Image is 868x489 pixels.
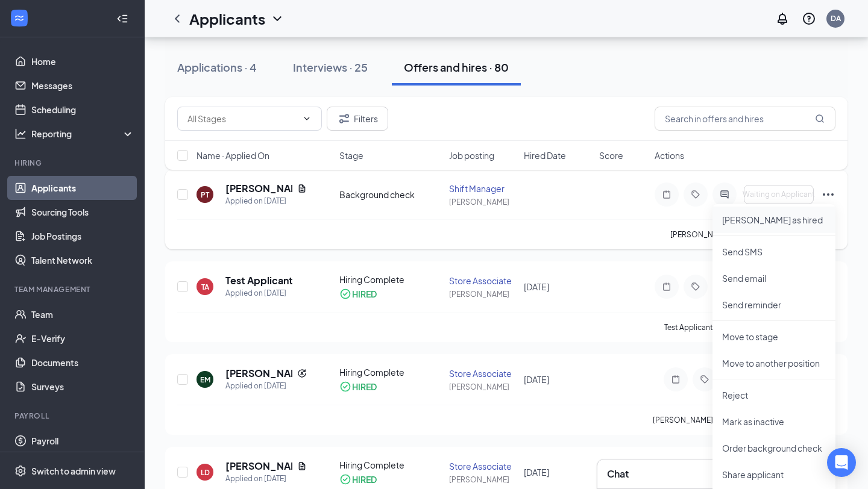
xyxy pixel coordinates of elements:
[653,415,835,425] p: [PERSON_NAME] has applied more than .
[744,185,814,204] button: Waiting on Applicant
[599,149,623,161] span: Score
[802,11,816,26] svg: QuestionInfo
[337,111,351,126] svg: Filter
[14,128,27,140] svg: Analysis
[831,13,841,23] div: DA
[200,375,210,385] div: EM
[668,375,683,384] svg: Note
[13,12,25,24] svg: WorkstreamLogo
[189,8,265,29] h1: Applicants
[327,107,388,131] button: Filter Filters
[607,467,629,481] h3: Chat
[116,13,128,25] svg: Collapse
[297,184,307,193] svg: Document
[225,367,292,380] h5: [PERSON_NAME]
[404,60,509,75] div: Offers and hires · 80
[449,367,517,379] div: Store Associate
[352,288,377,300] div: HIRED
[775,11,790,26] svg: Notifications
[225,287,293,299] div: Applied on [DATE]
[31,73,134,98] a: Messages
[670,229,835,240] p: [PERSON_NAME] the background check.
[31,350,134,375] a: Documents
[31,200,134,224] a: Sourcing Tools
[339,366,441,378] div: Hiring Complete
[352,473,377,485] div: HIRED
[664,322,835,332] p: Test Applicant has applied more than .
[225,473,307,485] div: Applied on [DATE]
[717,190,732,199] svg: ActiveChat
[655,149,684,161] span: Actions
[743,190,815,199] span: Waiting on Applicant
[339,149,363,161] span: Stage
[339,473,351,485] svg: CheckmarkCircle
[225,274,293,287] h5: Test Applicant
[815,114,825,123] svg: MagnifyingGlass
[31,248,134,272] a: Talent Network
[187,112,297,125] input: All Stages
[524,467,549,478] span: [DATE]
[31,176,134,200] a: Applicants
[297,461,307,471] svg: Document
[449,475,517,485] div: [PERSON_NAME]
[449,275,517,287] div: Store Associate
[170,11,184,26] svg: ChevronLeft
[14,158,132,168] div: Hiring
[339,459,441,471] div: Hiring Complete
[14,465,27,477] svg: Settings
[821,187,835,202] svg: Ellipses
[14,411,132,421] div: Payroll
[352,381,377,393] div: HIRED
[827,448,856,477] div: Open Intercom Messenger
[31,375,134,399] a: Surveys
[225,380,307,392] div: Applied on [DATE]
[339,188,441,201] div: Background check
[659,282,674,291] svg: Note
[225,459,292,473] h5: [PERSON_NAME]
[697,375,712,384] svg: Tag
[655,107,835,131] input: Search in offers and hires
[449,182,517,195] div: Shift Manager
[201,282,209,292] div: TA
[31,302,134,326] a: Team
[225,195,307,207] div: Applied on [DATE]
[339,381,351,393] svg: CheckmarkCircle
[201,190,209,200] div: PT
[449,149,494,161] span: Job posting
[659,190,674,199] svg: Note
[201,467,210,478] div: LD
[449,289,517,299] div: [PERSON_NAME]
[302,114,312,123] svg: ChevronDown
[31,326,134,350] a: E-Verify
[14,284,132,294] div: Team Management
[297,369,307,378] svg: Reapply
[339,273,441,285] div: Hiring Complete
[449,382,517,392] div: [PERSON_NAME]
[31,128,135,140] div: Reporting
[524,374,549,385] span: [DATE]
[177,60,257,75] div: Applications · 4
[524,281,549,292] span: [DATE]
[449,197,517,207] div: [PERSON_NAME]
[293,60,368,75] div: Interviews · 25
[197,149,269,161] span: Name · Applied On
[449,460,517,472] div: Store Associate
[31,465,116,477] div: Switch to admin view
[339,288,351,300] svg: CheckmarkCircle
[270,11,285,26] svg: ChevronDown
[31,49,134,73] a: Home
[31,98,134,122] a: Scheduling
[688,190,703,199] svg: Tag
[31,429,134,453] a: Payroll
[225,182,292,195] h5: [PERSON_NAME]
[524,149,566,161] span: Hired Date
[31,224,134,248] a: Job Postings
[688,282,703,291] svg: Tag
